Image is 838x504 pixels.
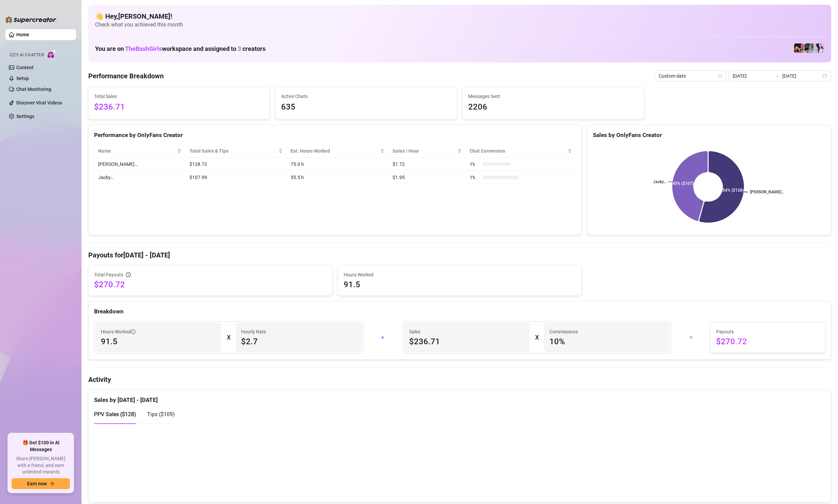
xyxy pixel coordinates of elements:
[27,481,47,486] span: Earn now
[815,481,831,497] iframe: Intercom live chat
[131,329,135,334] span: info-circle
[468,101,638,114] span: 2206
[10,52,44,58] span: Izzy AI Chatter
[12,455,70,476] span: Share [PERSON_NAME] with a friend, and earn unlimited rewards
[344,279,576,290] span: 91.5
[549,336,664,347] span: 10 %
[470,160,480,168] span: 1 %
[388,171,466,184] td: $1.95
[88,71,164,81] h4: Performance Breakdown
[98,147,176,155] span: Name
[815,43,824,53] img: Ary
[147,411,175,418] span: Tips ( $109 )
[94,158,185,171] td: [PERSON_NAME]…
[718,74,722,78] span: calendar
[16,86,51,92] a: Chat Monitoring
[466,144,576,158] th: Chat Conversion
[185,144,287,158] th: Total Sales & Tips
[94,411,136,418] span: PPV Sales ( $128 )
[94,307,825,316] div: Breakdown
[782,72,821,80] input: End date
[716,336,820,347] span: $270.72
[388,158,466,171] td: $1.72
[470,174,480,181] span: 1 %
[16,76,29,81] a: Setup
[227,332,230,343] div: X
[241,328,266,335] article: Hourly Rate
[468,93,638,100] span: Messages Sent
[750,190,784,194] text: [PERSON_NAME]…
[733,72,771,80] input: Start date
[393,147,456,155] span: Sales / Hour
[344,271,576,278] span: Hours Worked
[281,93,451,100] span: Active Chats
[16,100,62,105] a: Discover Viral Videos
[95,12,824,21] h4: 👋 Hey, [PERSON_NAME] !
[185,171,287,184] td: $107.99
[716,328,820,335] span: Payouts
[291,147,379,155] div: Est. Hours Worked
[409,336,524,347] span: $236.71
[94,144,185,158] th: Name
[794,43,804,53] img: Jacky
[95,21,824,28] span: Check what you achieved this month
[593,131,825,140] div: Sales by OnlyFans Creator
[12,440,70,453] span: 🎁 Get $100 in AI Messages
[287,158,388,171] td: 75.0 h
[238,45,241,52] span: 3
[88,375,831,384] h4: Activity
[241,336,356,347] span: $2.7
[804,43,814,53] img: Brenda
[94,271,123,278] span: Total Payouts
[47,49,57,59] img: AI Chatter
[88,250,831,260] h4: Payouts for [DATE] - [DATE]
[774,73,780,79] span: to
[287,171,388,184] td: 55.5 h
[94,131,576,140] div: Performance by OnlyFans Creator
[367,332,398,343] div: +
[101,328,135,335] span: Hours Worked
[94,101,264,114] span: $236.71
[653,179,666,184] text: Jacky…
[94,279,327,290] span: $270.72
[409,328,524,335] span: Sales
[185,158,287,171] td: $128.72
[388,144,466,158] th: Sales / Hour
[189,147,277,155] span: Total Sales & Tips
[16,114,34,119] a: Settings
[659,71,722,81] span: Custom date
[95,45,266,53] h1: You are on workspace and assigned to creators
[675,332,706,343] div: =
[5,16,56,23] img: logo-BBDzfeDw.svg
[125,45,162,52] span: TheBashGirls
[281,101,451,114] span: 635
[94,390,825,405] div: Sales by [DATE] - [DATE]
[12,478,70,489] button: Earn nowarrow-right
[470,147,566,155] span: Chat Conversion
[16,32,29,37] a: Home
[774,73,780,79] span: swap-right
[101,336,216,347] span: 91.5
[16,65,34,70] a: Content
[94,93,264,100] span: Total Sales
[126,272,131,277] span: info-circle
[535,332,539,343] div: X
[549,328,578,335] article: Commissions
[94,171,185,184] td: Jacky…
[50,481,54,486] span: arrow-right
